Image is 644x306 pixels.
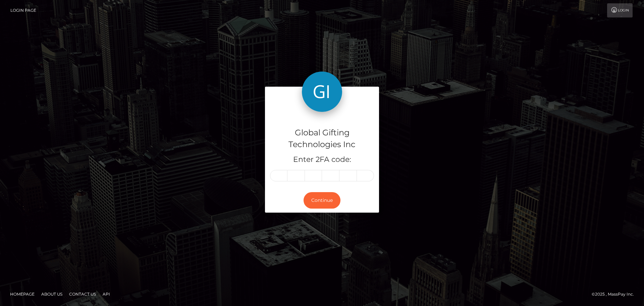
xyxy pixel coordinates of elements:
[304,192,340,209] button: Continue
[10,3,36,17] a: Login Page
[270,127,374,150] h4: Global Gifting Technologies Inc
[66,289,99,299] a: Contact Us
[607,3,633,17] a: Login
[39,289,65,299] a: About Us
[270,155,374,165] h5: Enter 2FA code:
[592,291,639,298] div: © 2025 , MassPay Inc.
[7,289,37,299] a: Homepage
[302,72,342,112] img: Global Gifting Technologies Inc
[100,289,113,299] a: API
